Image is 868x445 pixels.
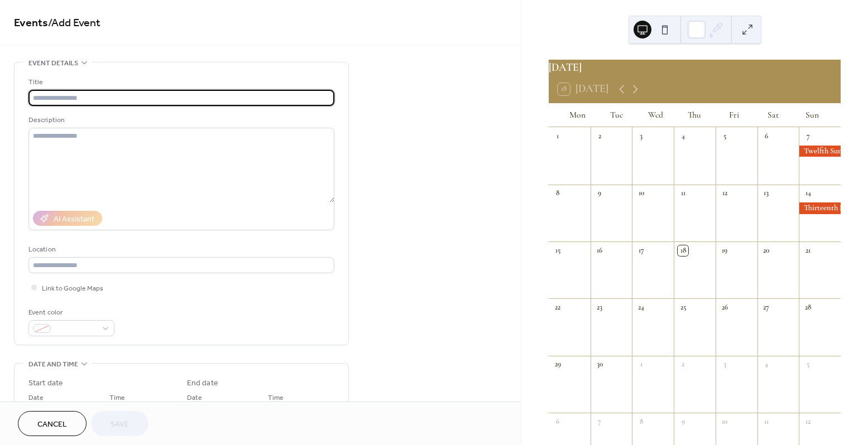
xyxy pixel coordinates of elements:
[553,360,563,370] div: 29
[720,360,730,370] div: 3
[28,57,78,69] span: Event details
[754,103,793,127] div: Sat
[28,244,332,255] div: Location
[803,360,813,370] div: 5
[720,188,730,199] div: 12
[28,392,44,404] span: Date
[761,188,771,199] div: 13
[594,417,605,427] div: 7
[109,392,125,404] span: Time
[28,114,332,126] div: Description
[803,303,813,313] div: 28
[799,202,841,214] div: Thirteenth Sunday After Trinity
[678,245,688,255] div: 18
[675,103,714,127] div: Thu
[720,417,730,427] div: 10
[37,419,67,431] span: Cancel
[636,103,675,127] div: Wed
[28,359,78,370] span: Date and time
[42,283,103,294] span: Link to Google Maps
[553,188,563,199] div: 8
[636,245,646,255] div: 17
[803,417,813,427] div: 12
[594,360,605,370] div: 30
[594,303,605,313] div: 23
[553,417,563,427] div: 6
[28,76,332,88] div: Title
[678,303,688,313] div: 25
[549,60,841,76] div: [DATE]
[28,378,63,389] div: Start date
[268,392,284,404] span: Time
[18,411,87,436] button: Cancel
[558,103,597,127] div: Mon
[803,131,813,141] div: 7
[678,360,688,370] div: 2
[803,188,813,199] div: 14
[720,131,730,141] div: 5
[594,131,605,141] div: 2
[678,131,688,141] div: 4
[761,417,771,427] div: 11
[678,188,688,199] div: 11
[594,188,605,199] div: 9
[761,303,771,313] div: 27
[793,103,832,127] div: Sun
[761,360,771,370] div: 4
[553,245,563,255] div: 15
[14,12,48,34] a: Events
[636,131,646,141] div: 3
[28,307,112,318] div: Event color
[678,417,688,427] div: 9
[48,12,100,34] span: / Add Event
[714,103,754,127] div: Fri
[597,103,636,127] div: Tue
[594,245,605,255] div: 16
[553,303,563,313] div: 22
[636,360,646,370] div: 1
[720,303,730,313] div: 26
[761,131,771,141] div: 6
[553,131,563,141] div: 1
[187,378,218,389] div: End date
[799,146,841,157] div: Twelfth Sunday After Trinity
[636,188,646,199] div: 10
[720,245,730,255] div: 19
[636,417,646,427] div: 8
[187,392,202,404] span: Date
[803,245,813,255] div: 21
[761,245,771,255] div: 20
[636,303,646,313] div: 24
